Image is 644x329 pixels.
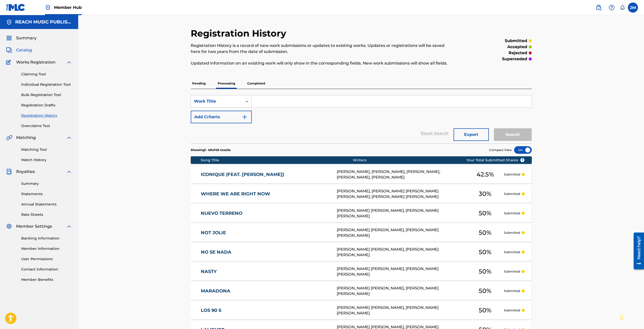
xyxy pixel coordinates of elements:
[479,209,491,218] span: 50 %
[337,305,466,316] div: [PERSON_NAME] [PERSON_NAME], [PERSON_NAME] [PERSON_NAME]
[191,95,532,143] form: Search Form
[504,250,520,254] p: Submitted
[201,249,330,255] a: NO SE NADA
[16,59,55,65] span: Works Registration
[21,181,72,186] a: Summary
[505,38,527,44] p: submitted
[620,5,625,10] div: Notifications
[6,35,37,41] a: SummarySummary
[477,170,494,179] span: 42.5 %
[201,172,330,177] a: ICONIQUE (FEAT. [PERSON_NAME])
[16,47,32,53] span: Catalog
[6,19,12,25] img: Accounts
[66,135,72,141] img: expand
[66,169,72,175] img: expand
[191,111,252,123] button: Add Criteria
[21,236,72,241] a: Banking Information
[6,135,12,141] img: Matching
[242,114,248,120] img: 9d2ae6d4665cec9f34b9.svg
[21,92,72,98] a: Bulk Registration Tool
[21,277,72,282] a: Member Benefits
[6,223,12,229] img: Member Settings
[337,266,466,277] div: [PERSON_NAME] [PERSON_NAME], [PERSON_NAME] [PERSON_NAME]
[504,172,520,177] p: Submitted
[6,35,12,41] img: Summary
[201,211,330,216] a: NUEVO TERRENO
[479,286,491,295] span: 50 %
[466,158,525,163] span: Your Total Submitted Shares
[502,56,527,62] p: superseded
[607,3,617,13] div: Help
[16,223,52,229] span: Member Settings
[45,5,51,11] img: Top Rightsholder
[201,269,330,275] a: NASTY
[66,59,72,65] img: expand
[191,148,231,152] p: Showing 1 - 49 of 49 results
[337,188,466,200] div: [PERSON_NAME], [PERSON_NAME] [PERSON_NAME] [PERSON_NAME], [PERSON_NAME] [PERSON_NAME]
[454,128,489,141] button: Export
[201,230,330,236] a: NOT JOLIE
[6,47,32,53] a: CatalogCatalog
[337,247,466,258] div: [PERSON_NAME] [PERSON_NAME], [PERSON_NAME] [PERSON_NAME]
[6,47,12,53] img: Catalog
[201,191,330,197] a: WHERE WE ARE RIGHT NOW
[16,135,36,141] span: Matching
[479,189,491,198] span: 30 %
[489,148,512,152] span: Compact View
[191,28,289,39] h2: Registration History
[216,78,237,89] p: Processing
[353,158,483,163] div: Writers
[21,212,72,217] a: Rate Sheets
[16,169,35,175] span: Royalties
[66,223,72,229] img: expand
[21,157,72,163] a: Match History
[628,3,638,13] div: User Menu
[6,4,25,11] img: MLC Logo
[21,113,72,118] a: Registration History
[191,78,207,89] p: Pending
[504,192,520,196] p: Submitted
[21,267,72,272] a: Contact Information
[21,82,72,87] a: Individual Registration Tool
[201,158,353,163] div: Song Title
[609,5,615,11] img: help
[504,230,520,235] p: Submitted
[596,5,602,11] img: search
[507,44,527,50] p: accepted
[21,103,72,108] a: Registration Drafts
[619,305,644,329] iframe: Chat Widget
[504,308,520,313] p: Submitted
[630,231,644,271] iframe: Resource Center
[504,289,520,293] p: Submitted
[509,50,527,56] p: rejected
[594,3,604,13] a: Public Search
[15,19,72,25] h5: REACH MUSIC PUBLISHING
[16,35,37,41] span: Summary
[194,98,239,104] div: Work Title
[620,310,623,325] div: Drag
[191,43,453,55] p: Registration History is a record of new work submissions or updates to existing works. Updates or...
[504,269,520,274] p: Submitted
[6,169,12,175] img: Royalties
[21,191,72,197] a: Statements
[337,208,466,219] div: [PERSON_NAME] [PERSON_NAME], [PERSON_NAME] [PERSON_NAME]
[21,246,72,251] a: Member Information
[54,5,82,10] span: Member Hub
[21,202,72,207] a: Annual Statements
[21,256,72,262] a: User Permissions
[479,228,491,237] span: 50 %
[21,123,72,129] a: Overclaims Tool
[6,59,13,65] img: Works Registration
[21,72,72,77] a: Claiming Tool
[21,147,72,152] a: Matching Tool
[201,308,330,313] a: LOS 90 S
[479,267,491,276] span: 50 %
[337,285,466,297] div: [PERSON_NAME] [PERSON_NAME], [PERSON_NAME] [PERSON_NAME]
[337,169,466,180] div: [PERSON_NAME], [PERSON_NAME], [PERSON_NAME], [PERSON_NAME], [PERSON_NAME]
[520,158,524,162] span: ?
[479,248,491,257] span: 50 %
[337,227,466,238] div: [PERSON_NAME] [PERSON_NAME], [PERSON_NAME] [PERSON_NAME]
